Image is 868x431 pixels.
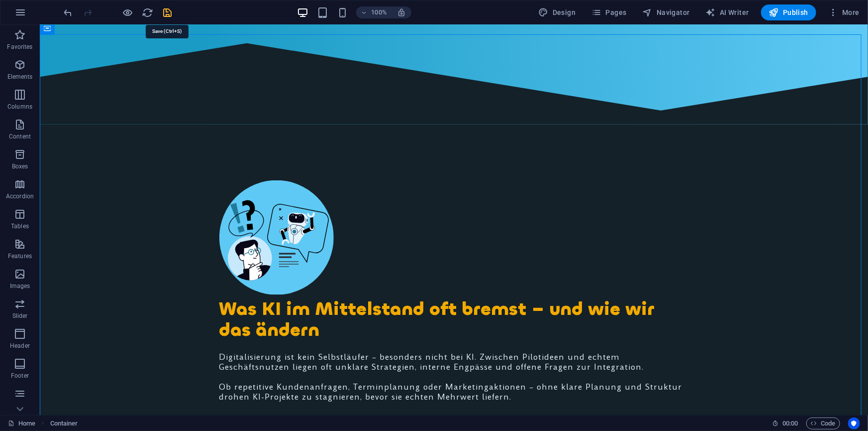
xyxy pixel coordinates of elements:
[535,4,580,20] button: Design
[828,7,860,17] span: More
[122,6,134,18] button: Click here to leave preview mode and continue editing
[142,7,154,18] i: Reload page
[50,418,78,430] nav: breadcrumb
[7,103,32,111] p: Columns
[142,6,154,18] button: reload
[50,418,78,430] span: Click to select. Double-click to edit
[8,418,35,430] a: Click to cancel selection. Double-click to open Pages
[371,6,387,18] h6: 100%
[63,7,74,18] i: Undo: Change margin (Ctrl+Z)
[10,342,30,350] p: Header
[761,4,816,20] button: Publish
[643,7,690,17] span: Navigator
[848,418,860,430] button: Usercentrics
[356,6,391,18] button: 100%
[7,43,32,51] p: Favorites
[8,252,32,260] p: Features
[11,222,29,230] p: Tables
[535,4,580,20] div: Design (Ctrl+Alt+Y)
[12,312,28,320] p: Slider
[12,162,28,170] p: Boxes
[11,402,29,410] p: Forms
[806,418,840,430] button: Code
[539,7,576,17] span: Design
[6,192,34,200] p: Accordion
[769,7,808,17] span: Publish
[789,420,791,427] span: :
[782,418,798,430] span: 00 00
[706,7,749,17] span: AI Writer
[11,372,29,380] p: Footer
[62,6,74,18] button: undo
[10,282,30,290] p: Images
[824,4,864,20] button: More
[9,133,31,141] p: Content
[772,418,798,430] h6: Session time
[162,6,174,18] button: save
[397,8,406,17] i: On resize automatically adjust zoom level to fit chosen device.
[811,418,836,430] span: Code
[587,4,630,20] button: Pages
[702,4,753,20] button: AI Writer
[591,7,626,17] span: Pages
[7,73,33,81] p: Elements
[639,4,694,20] button: Navigator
